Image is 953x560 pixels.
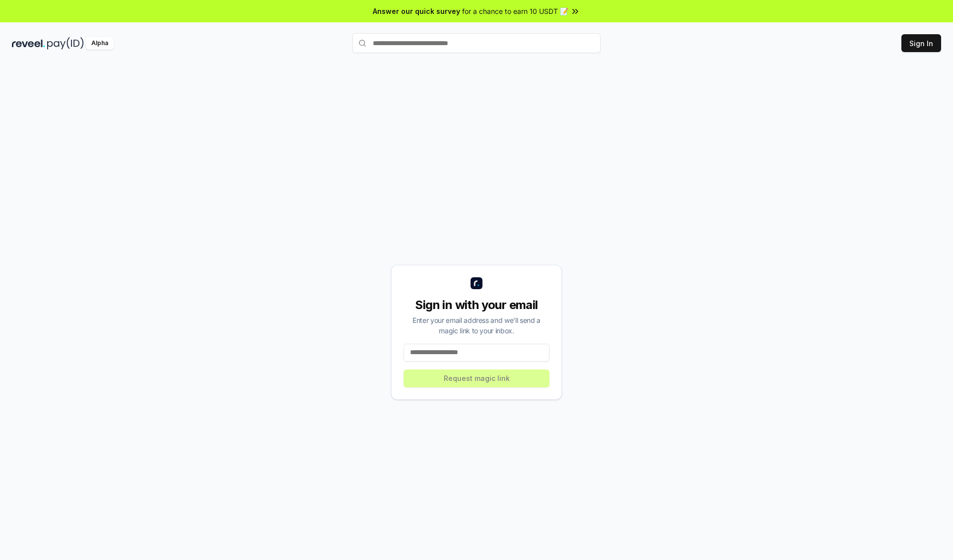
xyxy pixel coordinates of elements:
img: pay_id [47,37,84,50]
div: Sign in with your email [404,297,549,313]
span: for a chance to earn 10 USDT 📝 [462,6,568,16]
img: reveel_dark [12,37,45,50]
div: Alpha [86,37,114,50]
div: Enter your email address and we’ll send a magic link to your inbox. [404,315,549,336]
img: logo_small [471,277,482,289]
span: Answer our quick survey [373,6,460,16]
button: Sign In [901,34,941,52]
